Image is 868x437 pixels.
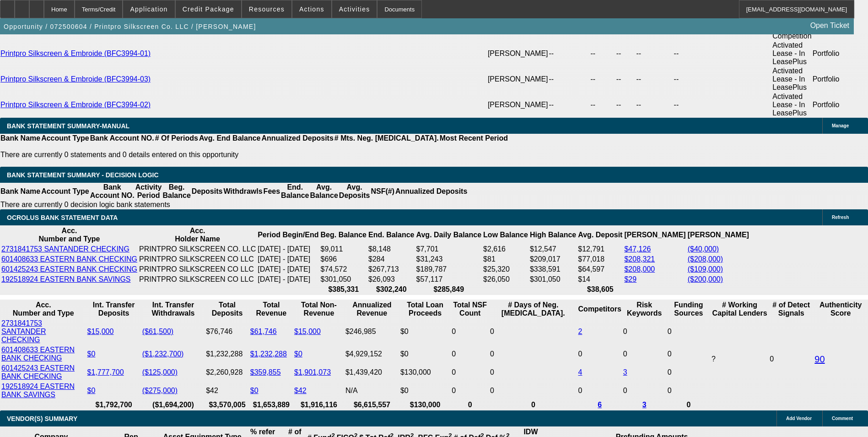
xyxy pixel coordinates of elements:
th: End. Balance [368,226,415,244]
div: $4,929,152 [345,350,399,358]
td: -- [590,41,615,66]
td: -- [590,92,615,118]
span: VENDOR(S) SUMMARY [7,415,77,422]
th: Avg. End Balance [199,134,261,143]
a: $359,855 [250,368,281,376]
th: # Of Periods [155,134,199,143]
td: $2,260,928 [205,364,249,381]
span: Credit Package [183,5,234,13]
th: Avg. Daily Balance [416,226,482,244]
th: NSF(#) [370,183,395,200]
th: Period Begin/End [257,226,319,244]
td: -- [549,66,590,92]
td: $2,616 [483,245,528,254]
a: 2731841753 SANTANDER CHECKING [1,319,46,344]
div: $1,439,420 [345,368,399,377]
th: Acc. Holder Name [139,226,256,244]
td: 0 [623,345,666,363]
a: $42 [294,387,307,394]
td: $7,701 [416,245,482,254]
td: $57,117 [416,275,482,284]
td: PRINTPRO SILKSCREEN CO LLC [139,255,256,264]
th: 0 [667,400,710,410]
th: 0 [451,400,489,410]
td: $25,320 [483,265,528,274]
td: $64,597 [577,265,623,274]
td: $267,713 [368,265,415,274]
td: PRINTPRO SILKSCREEN CO LLC [139,275,256,284]
td: [PERSON_NAME] [487,41,549,66]
a: ($61,500) [142,328,174,335]
button: Activities [332,0,377,18]
a: ($109,000) [688,265,723,273]
th: $130,000 [400,400,450,410]
span: Refresh to pull Number of Working Capital Lenders [712,355,716,363]
td: $209,017 [529,255,577,264]
td: -- [636,41,674,66]
a: $0 [250,387,259,394]
th: Beg. Balance [320,226,367,244]
td: 0 [490,319,577,344]
td: -- [549,41,590,66]
td: PRINTPRO SILKSCREEN CO LLC [139,265,256,274]
td: -- [636,92,674,118]
th: Account Type [41,183,90,200]
span: Application [130,5,167,13]
span: Refresh [832,215,849,220]
a: 601425243 EASTERN BANK CHECKING [1,364,75,380]
th: $302,240 [368,285,415,294]
a: ($275,000) [142,387,178,394]
td: Activated Lease - In LeasePlus [772,92,812,118]
td: 0 [451,345,489,363]
span: Activities [339,5,370,13]
span: Bank Statement Summary - Decision Logic [7,171,159,179]
a: ($40,000) [688,245,719,253]
th: Avg. Balance [309,183,338,200]
td: $42 [205,382,249,399]
th: $1,653,889 [250,400,293,410]
th: $1,916,116 [294,400,344,410]
a: 601408633 EASTERN BANK CHECKING [1,346,75,362]
th: Annualized Deposits [395,183,468,200]
td: $8,148 [368,245,415,254]
a: $0 [87,387,96,394]
td: 0 [490,382,577,399]
a: ($125,000) [142,368,178,376]
td: 0 [667,382,710,399]
th: Acc. Number and Type [1,226,138,244]
th: [PERSON_NAME] [687,226,749,244]
th: Funding Sources [667,300,710,318]
td: 0 [769,319,813,399]
th: # Days of Neg. [MEDICAL_DATA]. [490,300,577,318]
td: $1,232,288 [205,345,249,363]
span: BANK STATEMENT SUMMARY-MANUAL [7,122,129,130]
span: Add Vendor [786,416,812,421]
td: $31,243 [416,255,482,264]
td: $12,791 [577,245,623,254]
th: End. Balance [280,183,309,200]
a: 2731841753 SANTANDER CHECKING [1,245,129,253]
th: $285,849 [416,285,482,294]
td: $301,050 [320,275,367,284]
a: 2 [578,328,582,335]
td: 0 [490,345,577,363]
th: Total Loan Proceeds [400,300,450,318]
th: $385,331 [320,285,367,294]
th: Avg. Deposit [577,226,623,244]
th: Risk Keywords [623,300,666,318]
th: Low Balance [483,226,528,244]
th: # Mts. Neg. [MEDICAL_DATA]. [334,134,439,143]
a: 4 [578,368,582,376]
th: Avg. Deposits [339,183,371,200]
th: $3,570,005 [205,400,249,410]
td: $26,093 [368,275,415,284]
td: 0 [623,319,666,344]
td: 0 [667,319,710,344]
td: 0 [667,364,710,381]
a: 3 [623,368,627,376]
td: $26,050 [483,275,528,284]
td: $12,547 [529,245,577,254]
td: 0 [490,364,577,381]
a: $15,000 [294,328,321,335]
span: Resources [249,5,285,13]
